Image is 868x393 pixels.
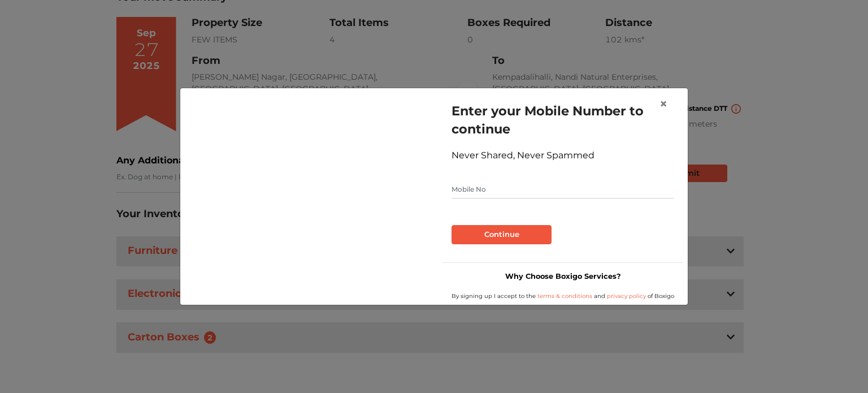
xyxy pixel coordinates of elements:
input: Mobile No [452,180,674,198]
h3: Why Choose Boxigo Services? [442,272,683,280]
a: privacy policy [605,292,648,300]
button: Close [650,88,676,120]
div: By signing up I accept to the and of Boxigo [442,292,683,300]
span: × [659,96,667,112]
h1: Enter your Mobile Number to continue [452,102,674,138]
button: Continue [452,225,552,244]
a: terms & conditions [537,292,594,300]
div: Never Shared, Never Spammed [452,149,674,162]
